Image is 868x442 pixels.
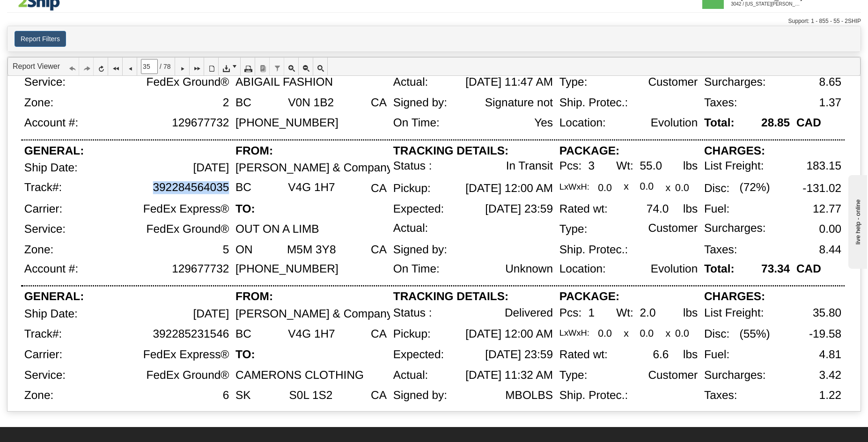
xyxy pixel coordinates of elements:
[235,263,338,275] div: [PHONE_NUMBER]
[651,117,698,129] div: Evolution
[153,181,229,194] div: 392284564035
[123,58,137,75] a: Previous Page
[223,389,229,402] div: 6
[704,348,729,361] div: Fuel:
[796,117,821,129] div: CAD
[588,160,595,172] div: 3
[846,173,867,269] iframe: chat widget
[485,96,553,109] div: Signature not
[761,410,790,422] div: 25.67
[559,182,589,192] div: LxWxH:
[235,162,415,175] div: [PERSON_NAME] & Company Ltd.
[559,145,619,157] div: PACKAGE:
[24,223,66,236] div: Service:
[559,160,581,172] div: Pcs:
[393,117,440,129] div: On Time:
[235,223,319,236] div: OUT ON A LIMB
[559,369,588,382] div: Type:
[648,222,698,235] div: Customer
[485,348,553,361] div: [DATE] 23:59
[289,389,333,402] div: S0L 1S2
[704,369,766,382] div: Surcharges:
[640,160,662,172] div: 55.0
[172,263,229,275] div: 129677732
[796,263,821,275] div: CAD
[506,160,553,172] div: In Transit
[371,96,387,109] div: CA
[284,58,299,75] a: Zoom In
[704,182,729,195] div: Disc:
[559,117,606,129] div: Location:
[683,160,698,172] div: lbs
[704,243,737,256] div: Taxes:
[598,182,612,193] div: 0.0
[147,369,229,382] div: FedEx Ground®
[287,243,336,256] div: M5M 3Y8
[393,243,447,256] div: Signed by:
[235,410,338,422] div: [PHONE_NUMBER]
[819,369,842,382] div: 3.42
[393,160,432,172] div: Status :
[651,263,698,275] div: Evolution
[13,62,60,70] a: Report Viewer
[809,328,841,341] div: -19.58
[7,17,861,25] div: Support: 1 - 855 - 55 - 2SHIP
[219,58,241,75] a: Export
[819,96,842,109] div: 1.37
[666,182,671,193] div: x
[235,369,364,382] div: CAMERONS CLOTHING
[235,181,251,194] div: BC
[704,145,765,157] div: CHARGES:
[371,389,387,402] div: CA
[559,203,608,215] div: Rated wt:
[813,203,841,215] div: 12.77
[393,76,428,88] div: Actual:
[640,181,654,192] div: 0.0
[24,76,66,88] div: Service:
[108,58,123,75] a: First Page
[761,263,790,275] div: 73.34
[143,348,229,361] div: FedEx Express®
[393,263,440,275] div: On Time:
[160,62,162,71] span: /
[485,203,553,215] div: [DATE] 23:59
[559,96,628,109] div: Ship. Protec.:
[640,307,656,319] div: 2.0
[624,181,629,192] div: x
[651,410,698,422] div: Evolution
[761,117,790,129] div: 28.85
[393,348,444,361] div: Expected:
[704,263,735,275] div: Total:
[393,222,428,235] div: Actual:
[24,389,53,402] div: Zone:
[393,96,447,109] div: Signed by:
[235,389,251,402] div: SK
[235,145,273,157] div: FROM:
[193,162,229,175] div: [DATE]
[559,263,606,275] div: Location:
[24,203,62,215] div: Carrier:
[598,328,612,339] div: 0.0
[819,389,842,402] div: 1.22
[193,308,229,320] div: [DATE]
[559,389,628,402] div: Ship. Protec.:
[740,328,770,341] div: (55%)
[704,76,766,88] div: Surcharges:
[704,410,735,422] div: Total:
[675,182,689,193] div: 0.0
[465,328,553,341] div: [DATE] 12:00 AM
[666,328,671,339] div: x
[235,96,251,109] div: BC
[559,307,581,319] div: Pcs:
[393,182,431,195] div: Pickup:
[653,348,669,361] div: 6.6
[371,328,387,341] div: CA
[235,203,255,215] div: TO:
[204,58,219,75] a: Toggle Print Preview
[288,328,335,341] div: V4G 1H7
[559,290,619,303] div: PACKAGE:
[393,328,431,341] div: Pickup:
[153,328,229,341] div: 392285231546
[393,203,444,215] div: Expected:
[796,410,821,422] div: CAD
